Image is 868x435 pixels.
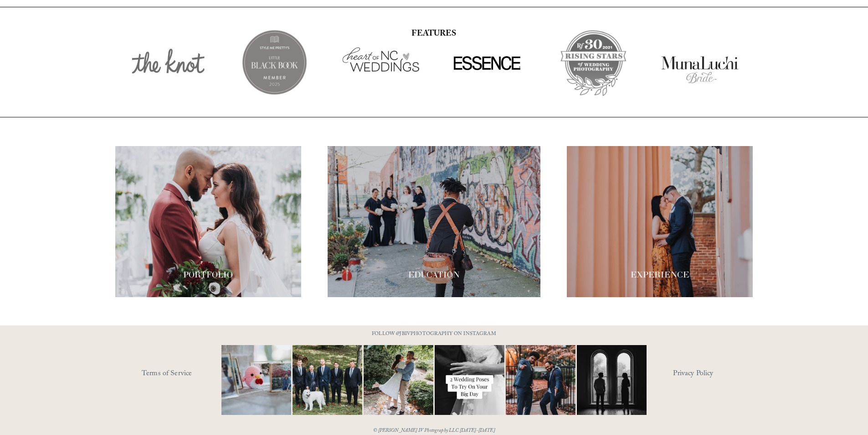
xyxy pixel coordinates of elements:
[275,345,380,415] img: Happy #InternationalDogDay to all the pups who have made wedding days, engagement sessions, and p...
[673,367,753,381] a: Privacy Policy
[408,269,460,280] span: EDUCATION
[411,27,456,42] strong: FEATURES
[494,345,587,415] img: You just need the right photographer that matches your vibe 📷🎉 #RaleighWeddingPhotographer
[565,345,658,415] img: Black &amp; White appreciation post. 😍😍 ⠀⠀⠀⠀⠀⠀⠀⠀⠀ I don&rsquo;t care what anyone says black and w...
[354,330,514,340] p: FOLLOW @JBIVPHOTOGRAPHY ON INSTAGRAM
[364,334,433,427] img: It&rsquo;s that time of year where weddings and engagements pick up and I get the joy of capturin...
[183,269,233,280] span: PORTFOLIO
[204,345,309,415] img: This has got to be one of the cutest detail shots I've ever taken for a wedding! 📷 @thewoobles #I...
[631,269,689,280] span: EXPERIENCE
[417,345,522,415] img: Let&rsquo;s talk about poses for your wedding day! It doesn&rsquo;t have to be complicated, somet...
[142,367,248,381] a: Terms of Service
